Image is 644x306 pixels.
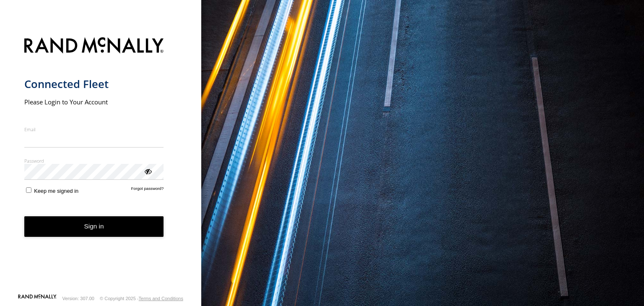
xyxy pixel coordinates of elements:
[24,158,164,164] label: Password
[139,296,183,301] a: Terms and Conditions
[100,296,183,301] div: © Copyright 2025 -
[24,98,164,106] h2: Please Login to Your Account
[24,36,164,57] img: Rand McNally
[131,186,164,194] a: Forgot password?
[18,294,57,303] a: Visit our Website
[62,296,94,301] div: Version: 307.00
[26,187,31,193] input: Keep me signed in
[24,216,164,237] button: Sign in
[24,77,164,91] h1: Connected Fleet
[24,32,177,293] form: main
[24,126,164,132] label: Email
[34,188,78,194] span: Keep me signed in
[143,167,152,175] div: ViewPassword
